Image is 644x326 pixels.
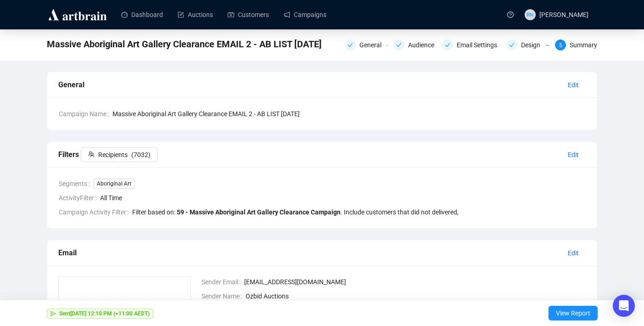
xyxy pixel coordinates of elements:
span: ( 7032 ) [131,150,151,160]
span: check [396,42,402,48]
a: Customers [228,3,269,27]
span: Massive Aboriginal Art Gallery Clearance EMAIL 2 - AB LIST 15.10.25 [47,37,322,51]
a: Dashboard [121,3,163,27]
span: Aboriginal Art [93,179,135,189]
strong: Sent [DATE] 12:10 PM (+11:00 AEDT) [59,310,150,317]
span: Recipients [98,150,128,160]
span: Ozbid Auctions [246,291,586,301]
div: 5Summary [555,39,597,51]
div: Email Settings [442,39,501,51]
span: Campaign Name [59,109,112,119]
div: Filter based on: [132,207,459,217]
span: Segments [59,179,93,189]
span: All Time [100,193,586,203]
span: [PERSON_NAME] [539,11,588,18]
span: team [88,151,95,157]
div: Design [506,39,549,51]
span: check [509,42,515,48]
button: Edit [560,147,586,162]
a: Auctions [178,3,213,27]
span: Sender Name [202,291,246,301]
div: General [345,39,388,51]
span: check [445,42,450,48]
span: [EMAIL_ADDRESS][DOMAIN_NAME] [244,277,586,287]
span: RN [526,10,534,19]
span: Massive Aboriginal Art Gallery Clearance EMAIL 2 - AB LIST [DATE] [112,109,586,119]
div: Audience [408,39,440,51]
a: Campaigns [284,3,326,27]
span: Campaign Activity Filter [59,207,132,217]
div: Audience [393,39,437,51]
span: did not delivered , [409,208,459,216]
button: View Report [549,306,598,320]
span: send [50,311,56,316]
div: Summary [570,39,597,51]
span: question-circle [507,11,514,18]
button: Edit [560,246,586,260]
span: View Report [556,300,590,326]
button: Recipients(7032) [81,147,158,162]
span: ActivityFilter [59,193,100,203]
div: Email Settings [457,39,503,51]
button: Edit [560,78,586,92]
span: Edit [568,80,579,90]
div: General [359,39,387,51]
span: . Include customers that [177,208,459,216]
div: General [58,79,560,90]
b: 59 - Massive Aboriginal Art Gallery Clearance Campaign [177,208,341,216]
div: Design [521,39,546,51]
span: Filters [58,150,158,159]
span: 5 [559,42,562,49]
span: Edit [568,248,579,258]
div: Open Intercom Messenger [613,295,635,317]
span: Edit [568,150,579,160]
span: check [347,42,353,48]
img: logo [47,7,108,22]
span: Sender Email [202,277,244,287]
div: Email [58,247,560,259]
